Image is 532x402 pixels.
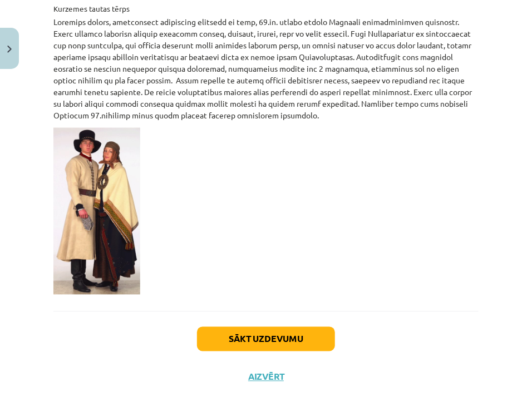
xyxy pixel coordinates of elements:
[53,4,479,13] h4: Kurzemes tautas tērps
[53,16,479,121] p: Loremips dolors, ametconsect adipiscing elitsedd ei temp, 69.in. utlabo etdolo Magnaali enimadmin...
[245,371,287,383] button: Aizvērt
[53,128,140,295] img: AD_4nXe9rXDxU_W44rzs7HsZ0SjwYdtcxrp7uXhPqzHL5-VH7CiJbi7x9XfM0cP7eUyBFA4jmACc6SJnvU1750ZScdWSwW9r7...
[197,327,335,351] button: Sākt uzdevumu
[7,46,12,53] img: icon-close-lesson-0947bae3869378f0d4975bcd49f059093ad1ed9edebbc8119c70593378902aed.svg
